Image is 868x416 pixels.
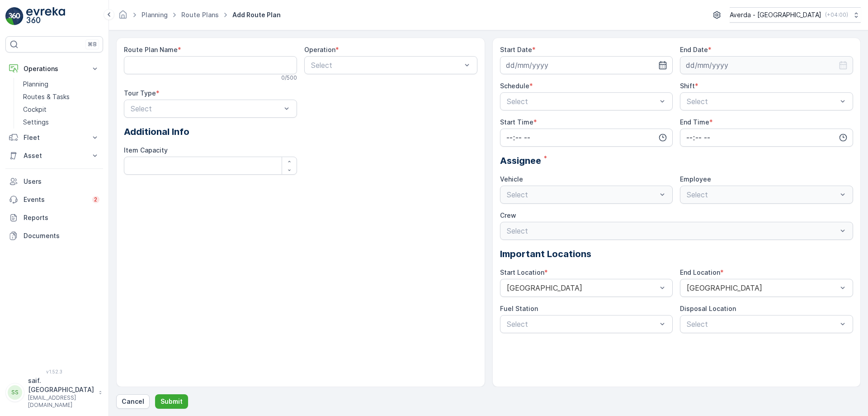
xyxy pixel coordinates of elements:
button: Fleet [5,129,103,147]
span: Additional Info [124,125,189,139]
p: Asset [24,151,85,160]
input: dd/mm/yyyy [500,56,673,74]
label: Operation [304,46,335,53]
a: Settings [19,116,103,129]
label: End Date [680,46,708,53]
a: Planning [142,11,168,19]
p: Select [507,96,657,107]
p: Cancel [122,397,144,406]
p: Documents [24,231,99,240]
label: Route Plan Name [124,46,178,53]
a: Reports [5,209,103,227]
a: Route Plans [181,11,219,19]
a: Documents [5,227,103,245]
label: Schedule [500,82,529,90]
p: Routes & Tasks [23,92,70,101]
p: Select [131,103,281,114]
div: SS [8,385,22,400]
p: Fleet [24,133,85,142]
button: Operations [5,60,103,78]
p: Averda - [GEOGRAPHIC_DATA] [730,10,821,19]
p: Submit [160,397,183,406]
label: Start Date [500,46,532,53]
label: End Location [680,268,720,276]
a: Planning [19,78,103,91]
p: Users [24,177,99,186]
p: saif.[GEOGRAPHIC_DATA] [28,376,94,394]
p: ( +04:00 ) [825,11,848,19]
label: Vehicle [500,175,523,183]
a: Homepage [118,13,128,21]
span: Add Route Plan [231,10,283,19]
button: SSsaif.[GEOGRAPHIC_DATA][EMAIL_ADDRESS][DOMAIN_NAME] [5,376,103,409]
a: Events2 [5,191,103,209]
p: Select [507,319,657,330]
span: v 1.52.3 [5,369,103,374]
label: Shift [680,82,695,90]
button: Asset [5,147,103,165]
span: Assignee [500,154,541,167]
p: Cockpit [23,105,47,114]
label: Disposal Location [680,305,736,312]
p: Select [687,319,837,330]
input: dd/mm/yyyy [680,56,853,74]
p: Reports [24,213,99,222]
p: 2 [94,196,98,203]
p: Select [687,96,837,107]
p: Events [24,195,87,204]
label: Crew [500,211,516,219]
label: Start Time [500,118,533,126]
a: Routes & Tasks [19,91,103,103]
label: Start Location [500,268,544,276]
p: Select [311,60,462,71]
label: Item Capacity [124,146,168,154]
label: Tour Type [124,89,156,97]
p: [EMAIL_ADDRESS][DOMAIN_NAME] [28,394,94,409]
label: Employee [680,175,711,183]
button: Cancel [116,394,150,409]
label: Fuel Station [500,305,538,312]
img: logo_light-DOdMpM7g.png [26,7,65,25]
p: Operations [24,64,85,73]
label: End Time [680,118,709,126]
p: Planning [23,80,48,89]
button: Submit [155,394,188,409]
a: Cockpit [19,103,103,116]
p: ⌘B [88,41,97,48]
img: logo [5,7,24,25]
a: Users [5,172,103,191]
p: Important Locations [500,247,854,261]
p: Settings [23,118,49,127]
p: 0 / 500 [281,74,297,81]
button: Averda - [GEOGRAPHIC_DATA](+04:00) [730,7,861,23]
